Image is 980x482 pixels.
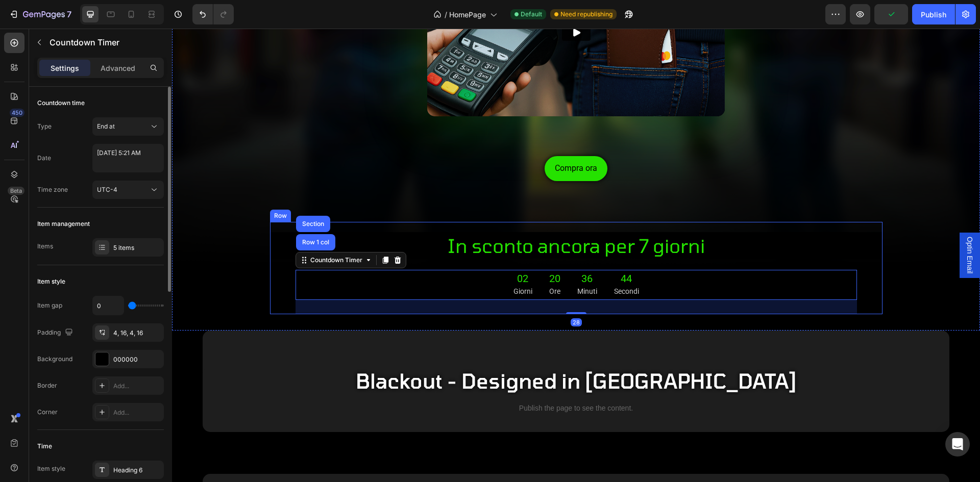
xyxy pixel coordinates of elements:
div: 450 [10,109,24,117]
div: Item management [37,219,90,229]
span: End at [97,122,115,130]
div: Items [37,242,53,251]
button: 7 [4,4,76,24]
h2: Blackout - Designed in [GEOGRAPHIC_DATA] [31,338,777,366]
div: Time zone [37,185,68,194]
span: Need republishing [560,10,612,19]
div: Countdown time [37,98,85,108]
span: UTC-4 [97,186,117,193]
div: 02 [341,243,360,257]
button: Publish [912,4,955,24]
p: Secondi [442,257,467,269]
p: Minuti [405,257,425,269]
div: Item style [37,464,65,473]
div: Item style [37,277,65,286]
div: 5 items [113,243,161,252]
div: Type [37,122,52,131]
iframe: Design area [172,29,980,482]
p: Compra ora [383,133,425,147]
div: Open Intercom Messenger [945,432,970,456]
div: Date [37,154,51,163]
div: Background [37,354,72,364]
button: End at [92,117,164,136]
span: Optin Email [793,208,803,245]
div: Section [128,192,154,198]
div: Padding [37,326,75,340]
div: Time [37,442,52,451]
h2: In sconto ancora per 7 giorni [98,204,710,230]
p: Ore [377,257,388,269]
div: Add... [113,382,161,391]
div: Row 1 col [128,211,159,217]
div: 28 [399,290,410,298]
div: Border [37,381,57,390]
span: Default [521,10,542,19]
div: Add... [113,408,161,417]
p: Settings [51,63,79,73]
div: Row [100,183,117,192]
div: Countdown Timer [136,227,192,236]
div: Undo/Redo [192,4,234,24]
div: 000000 [113,355,161,364]
p: 7 [67,8,71,20]
div: Corner [37,408,58,417]
div: Item gap [37,301,62,310]
p: Giorni [341,257,360,269]
div: 4, 16, 4, 16 [113,328,161,338]
span: / [445,9,447,20]
a: Compra ora [373,128,435,153]
div: Beta [8,187,24,195]
div: Publish [921,9,946,20]
p: Advanced [101,63,135,73]
div: 20 [377,243,388,257]
input: Auto [93,296,124,315]
div: 36 [405,243,425,257]
span: HomePage [449,9,486,20]
button: UTC-4 [92,181,164,199]
p: Countdown Timer [50,36,160,48]
p: Publish the page to see the content. [31,374,777,385]
div: 44 [442,243,467,257]
div: Heading 6 [113,466,161,475]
